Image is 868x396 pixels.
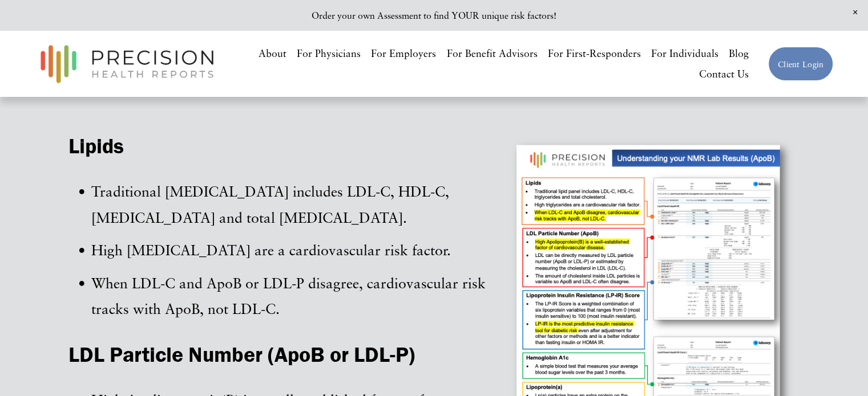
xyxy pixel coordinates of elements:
[91,270,498,321] p: When LDL-C and ApoB or LDL-P disagree, cardiovascular risk tracks with ApoB, not LDL-C.
[91,178,498,230] p: Traditional [MEDICAL_DATA] includes LDL-C, HDL-C, [MEDICAL_DATA] and total [MEDICAL_DATA].
[651,43,718,64] a: For Individuals
[768,47,833,81] a: Client Login
[35,40,220,88] img: Precision Health Reports
[447,43,538,64] a: For Benefit Advisors
[548,43,641,64] a: For First-Responders
[371,43,436,64] a: For Employers
[699,64,749,84] a: Contact Us
[259,43,286,64] a: About
[729,43,749,64] a: Blog
[91,237,498,263] p: High [MEDICAL_DATA] are a cardiovascular risk factor.
[68,341,415,367] strong: LDL Particle Number (ApoB or LDL-P)
[811,341,868,396] iframe: Chat Widget
[297,43,361,64] a: For Physicians
[68,133,124,158] strong: Lipids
